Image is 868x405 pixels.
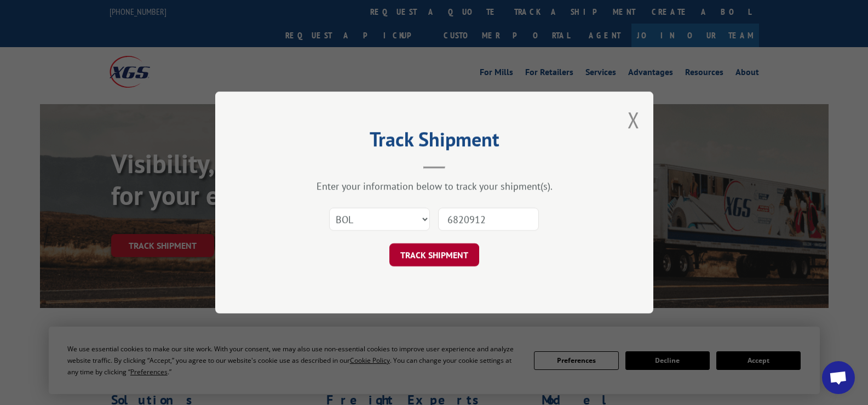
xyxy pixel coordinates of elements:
[438,208,539,231] input: Number(s)
[270,180,599,192] div: Enter your information below to track your shipment(s).
[389,243,479,266] button: TRACK SHIPMENT
[270,132,599,152] h2: Track Shipment
[822,361,855,394] a: Open chat
[628,105,640,134] button: Close modal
